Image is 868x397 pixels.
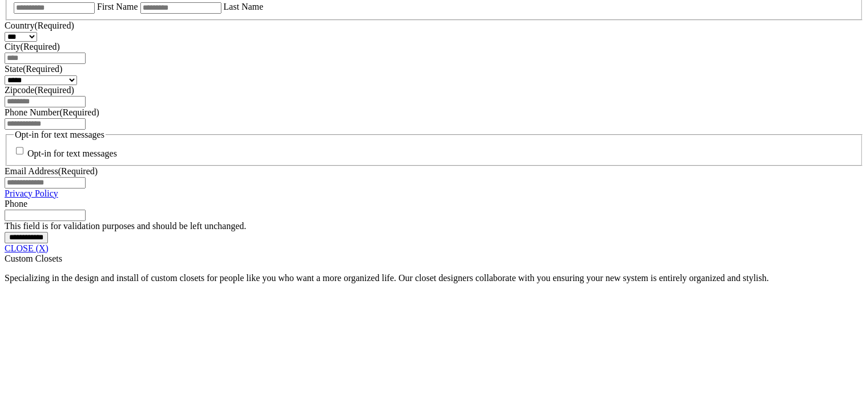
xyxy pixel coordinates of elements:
label: Phone [5,199,27,208]
label: Zipcode [5,85,74,95]
label: City [5,42,60,51]
div: This field is for validation purposes and should be left unchanged. [5,221,863,231]
label: State [5,64,62,74]
a: CLOSE (X) [5,243,49,253]
label: First Name [97,2,138,11]
legend: Opt-in for text messages [14,130,106,140]
span: (Required) [34,85,74,95]
span: (Required) [59,107,99,117]
span: (Required) [23,64,62,74]
label: Opt-in for text messages [27,149,117,159]
a: Privacy Policy [5,189,58,198]
span: (Required) [58,166,98,176]
span: (Required) [34,21,74,30]
label: Last Name [224,2,264,11]
span: Custom Closets [5,254,62,263]
span: (Required) [21,42,60,51]
label: Phone Number [5,107,99,117]
label: Country [5,21,74,30]
label: Email Address [5,166,98,176]
p: Specializing in the design and install of custom closets for people like you who want a more orga... [5,273,863,283]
